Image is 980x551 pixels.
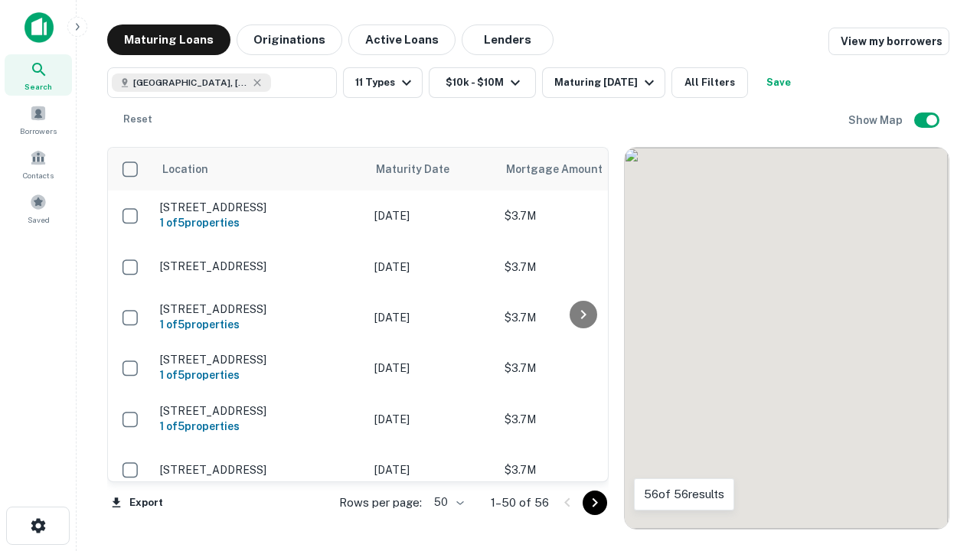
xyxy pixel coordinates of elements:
p: $3.7M [505,360,658,377]
span: Saved [28,214,50,226]
span: Borrowers [20,125,57,137]
p: [DATE] [374,207,489,224]
p: [DATE] [374,259,489,275]
button: Export [107,491,167,514]
span: [GEOGRAPHIC_DATA], [GEOGRAPHIC_DATA] [133,76,248,90]
span: Search [24,80,52,93]
div: 50 [428,491,466,514]
div: Maturing [DATE] [554,73,658,92]
p: $3.7M [505,411,658,428]
p: [STREET_ADDRESS] [160,259,359,273]
iframe: Chat Widget [903,380,980,453]
a: Search [5,54,72,96]
span: Maturity Date [376,160,469,178]
p: 56 of 56 results [644,485,724,504]
p: Rows per page: [339,494,422,512]
span: Mortgage Amount [506,160,622,178]
a: View my borrowers [828,28,949,55]
h6: 1 of 5 properties [160,214,359,231]
span: Location [162,160,208,178]
button: Maturing Loans [107,24,230,55]
th: Mortgage Amount [497,148,665,191]
button: 11 Types [343,67,423,98]
button: $10k - $10M [429,67,536,98]
h6: Show Map [848,112,905,129]
button: Maturing [DATE] [542,67,665,98]
h6: 1 of 5 properties [160,367,359,383]
button: Originations [237,24,342,55]
th: Maturity Date [367,148,497,191]
p: [STREET_ADDRESS] [160,404,359,418]
button: Reset [113,104,162,135]
div: 0 0 [625,148,949,529]
button: All Filters [671,67,748,98]
p: [DATE] [374,461,489,478]
p: [DATE] [374,309,489,326]
button: Save your search to get updates of matches that match your search criteria. [754,67,803,98]
p: [STREET_ADDRESS] [160,463,359,477]
p: 1–50 of 56 [491,494,549,512]
a: Contacts [5,143,72,184]
a: Saved [5,187,72,229]
p: [STREET_ADDRESS] [160,353,359,367]
button: Lenders [462,24,554,55]
p: $3.7M [505,461,658,478]
p: $3.7M [505,259,658,275]
th: Location [152,148,367,191]
img: capitalize-icon.png [24,12,54,43]
button: Active Loans [348,24,456,55]
h6: 1 of 5 properties [160,316,359,333]
p: [STREET_ADDRESS] [160,302,359,316]
p: [DATE] [374,360,489,377]
a: Borrowers [5,99,72,140]
span: Contacts [23,169,54,181]
p: [DATE] [374,411,489,428]
p: $3.7M [505,309,658,326]
p: [STREET_ADDRESS] [160,201,359,214]
h6: 1 of 5 properties [160,418,359,435]
p: $3.7M [505,207,658,224]
button: Go to next page [583,491,607,515]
